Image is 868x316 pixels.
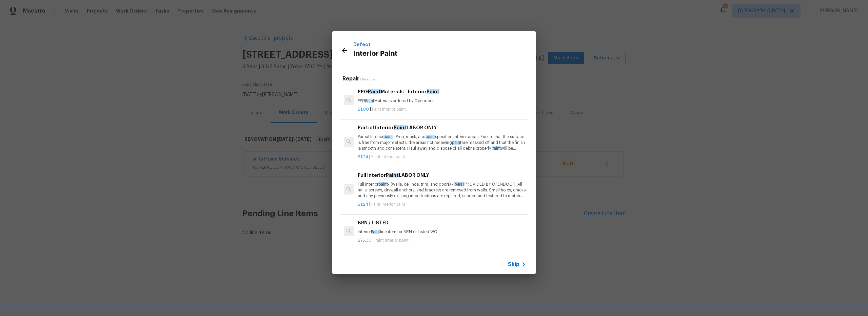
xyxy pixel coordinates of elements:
span: Paint [492,146,501,150]
span: Paint interior paint [372,107,406,111]
p: Full Interior - (walls, ceilings, trim, and doors) - PROVIDED BY OPENDOOR. All nails, screws, dry... [358,182,526,199]
span: Skip [508,261,519,268]
p: Defect [353,41,497,48]
p: Interior Paint [353,49,497,59]
span: 7 Results [359,78,375,81]
span: Paint [368,89,381,94]
span: PAINT [454,182,465,186]
span: $1.24 [358,155,368,159]
span: paint [378,182,388,186]
p: | [358,154,526,160]
p: | [358,202,526,207]
p: Interior line item for BRN or Listed WO [358,229,526,235]
span: Paint [386,173,399,178]
h6: BRN / LISTED [358,219,526,226]
p: PPG Materials ordered by Opendoor [358,98,526,104]
h6: Partial Interior LABOR ONLY [358,124,526,131]
span: paint [426,135,435,139]
span: $1.00 [358,107,369,111]
span: paint [383,135,393,139]
span: Paint [394,125,407,130]
span: Paint interior paint [371,202,405,206]
span: paint [452,141,461,145]
p: | [358,238,526,243]
h6: Full Interior LABOR ONLY [358,171,526,179]
span: Paint interior paint [375,238,409,242]
span: $75.00 [358,238,372,242]
span: $1.24 [358,202,368,206]
span: Paint [427,89,439,94]
span: Paint [365,99,374,103]
span: Paint interior paint [371,155,405,159]
p: Partial Interior - Prep, mask, and specified interior areas. Ensure that the surface is free from... [358,134,526,151]
h5: Repair [342,75,528,82]
span: Paint [371,230,380,234]
p: | [358,107,526,112]
h6: PPG Materials - Interior [358,88,526,95]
